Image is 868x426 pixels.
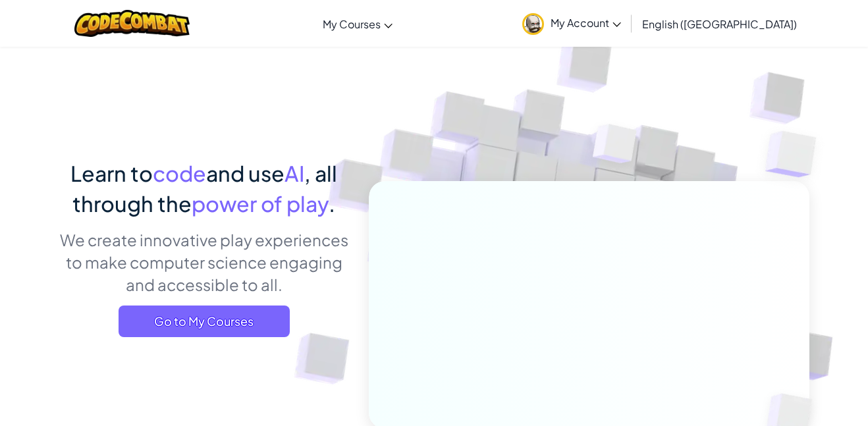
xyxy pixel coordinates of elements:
[59,228,349,296] p: We create innovative play experiences to make computer science engaging and accessible to all.
[642,17,797,31] span: English ([GEOGRAPHIC_DATA])
[636,6,803,41] a: English ([GEOGRAPHIC_DATA])
[323,17,381,31] span: My Courses
[568,98,663,196] img: Overlap cubes
[551,16,621,30] span: My Account
[206,160,285,186] span: and use
[119,306,290,337] a: Go to My Courses
[285,160,304,186] span: AI
[70,160,153,186] span: Learn to
[153,160,206,186] span: code
[316,6,399,41] a: My Courses
[739,99,853,210] img: Overlap cubes
[522,13,544,35] img: avatar
[192,190,329,217] span: power of play
[74,10,190,37] img: CodeCombat logo
[516,3,628,44] a: My Account
[329,190,335,217] span: .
